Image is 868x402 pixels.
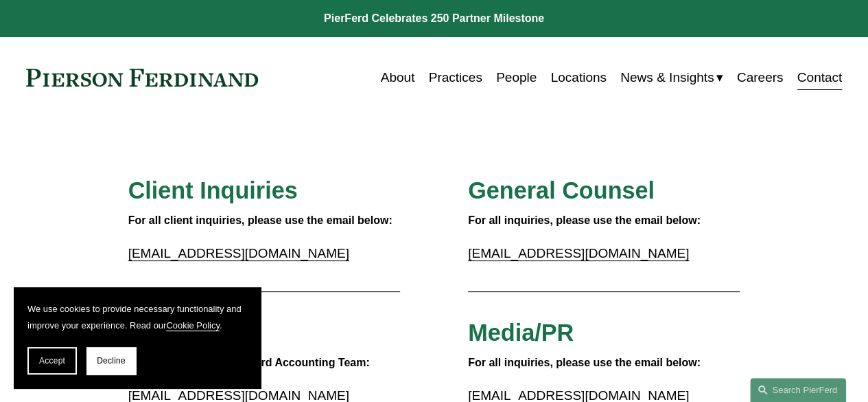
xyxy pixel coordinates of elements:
a: About [381,65,415,91]
span: Media/PR [468,320,574,346]
a: Practices [429,65,482,91]
a: People [496,65,537,91]
p: We use cookies to provide necessary functionality and improve your experience. Read our . [27,301,247,333]
a: Locations [550,65,606,91]
a: [EMAIL_ADDRESS][DOMAIN_NAME] [468,246,689,260]
span: Accept [39,356,65,366]
a: Search this site [750,378,846,402]
a: Careers [737,65,784,91]
a: folder dropdown [620,65,723,91]
a: Cookie Policy [166,320,220,331]
span: Decline [97,356,126,366]
a: [EMAIL_ADDRESS][DOMAIN_NAME] [128,246,349,260]
strong: For all inquiries, please use the email below: [468,357,701,368]
span: General Counsel [468,177,655,203]
a: Contact [797,65,843,91]
strong: For all inquiries, please use the email below: [468,214,701,226]
span: News & Insights [620,66,714,89]
strong: For all client inquiries, please use the email below: [128,214,392,226]
section: Cookie banner [14,287,261,388]
button: Accept [27,347,77,375]
button: Decline [86,347,136,375]
span: Client Inquiries [128,177,298,203]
